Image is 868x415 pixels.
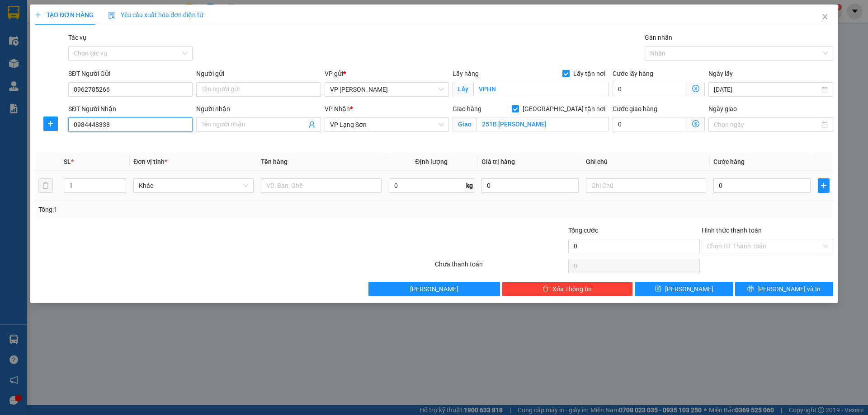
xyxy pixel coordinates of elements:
button: save[PERSON_NAME] [635,282,733,296]
span: [PERSON_NAME] và In [757,284,821,294]
span: plus [818,182,829,189]
div: SĐT Người Gửi [68,69,193,79]
input: Cước lấy hàng [613,82,687,96]
label: Hình thức thanh toán [702,227,762,234]
span: Tổng cước [568,227,598,234]
span: plus [44,120,57,127]
label: Gán nhãn [645,34,672,41]
span: Lấy hàng [453,70,479,77]
span: plus [35,12,41,18]
input: Ghi Chú [586,178,706,193]
button: Close [812,5,838,30]
label: Cước lấy hàng [613,70,653,77]
img: icon [108,12,115,19]
span: [PERSON_NAME] [410,284,458,294]
button: printer[PERSON_NAME] và In [735,282,833,296]
button: delete [38,178,53,193]
span: VP Lạng Sơn [330,118,443,131]
span: Định lượng [415,158,448,165]
span: dollar-circle [692,85,699,92]
span: user-add [308,121,316,128]
span: VP Nhận [325,105,350,112]
th: Ghi chú [582,153,710,171]
div: SĐT Người Nhận [68,104,193,114]
div: Người gửi [196,69,321,79]
button: plus [43,117,58,131]
span: save [655,285,661,293]
span: delete [542,285,549,293]
label: Ngày lấy [708,70,733,77]
span: Đơn vị tính [133,158,167,165]
button: [PERSON_NAME] [368,282,500,296]
span: Cước hàng [713,158,745,165]
input: Cước giao hàng [613,117,687,131]
div: Tổng: 1 [38,205,335,214]
span: Giao hàng [453,105,481,112]
span: VP Minh Khai [330,83,443,96]
label: Tác vụ [68,34,86,41]
label: Ngày giao [708,105,737,112]
span: printer [747,285,754,293]
span: Giá trị hàng [481,158,515,165]
span: SL [64,158,71,165]
input: Ngày giao [714,120,819,130]
span: Tên hàng [261,158,288,165]
span: Yêu cầu xuất hóa đơn điện tử [108,11,203,19]
button: deleteXóa Thông tin [502,282,633,296]
span: Lấy [453,82,473,96]
label: Cước giao hàng [613,105,657,112]
div: VP gửi [325,69,449,79]
span: close [821,13,829,20]
input: Ngày lấy [714,84,819,94]
span: Giao [453,117,476,131]
input: Lấy tận nơi [473,82,609,96]
span: Lấy tận nơi [570,69,609,79]
span: TẠO ĐƠN HÀNG [35,11,94,19]
input: VD: Bàn, Ghế [261,178,381,193]
span: Xóa Thông tin [552,284,592,294]
div: Người nhận [196,104,321,114]
button: plus [818,178,830,193]
div: Chưa thanh toán [434,259,567,275]
span: [PERSON_NAME] [665,284,713,294]
input: Giao tận nơi [476,117,609,131]
span: Khác [139,179,248,192]
span: dollar-circle [692,120,699,127]
span: [GEOGRAPHIC_DATA] tận nơi [519,104,609,114]
span: kg [465,178,474,193]
input: 0 [481,178,579,193]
